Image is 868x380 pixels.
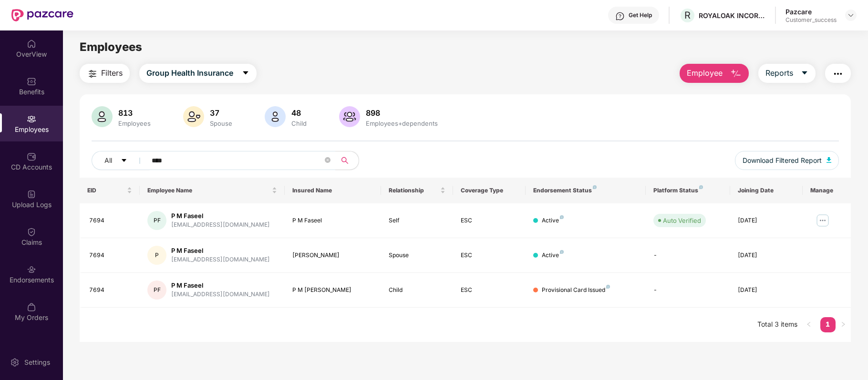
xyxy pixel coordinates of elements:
img: svg+xml;base64,PHN2ZyB4bWxucz0iaHR0cDovL3d3dy53My5vcmcvMjAwMC9zdmciIHdpZHRoPSIyNCIgaGVpZ2h0PSIyNC... [832,68,844,80]
img: svg+xml;base64,PHN2ZyB4bWxucz0iaHR0cDovL3d3dy53My5vcmcvMjAwMC9zdmciIHdpZHRoPSI4IiBoZWlnaHQ9IjgiIH... [560,215,564,219]
div: P [147,246,166,265]
div: PF [147,280,166,300]
th: Manage [803,178,851,203]
img: svg+xml;base64,PHN2ZyB4bWxucz0iaHR0cDovL3d3dy53My5vcmcvMjAwMC9zdmciIHdpZHRoPSI4IiBoZWlnaHQ9IjgiIH... [606,285,610,289]
span: caret-down [801,69,808,78]
span: Download Filtered Report [743,155,822,166]
button: left [801,317,816,332]
div: [PERSON_NAME] [292,251,373,260]
img: New Pazcare Logo [11,9,73,21]
div: Employees+dependents [364,120,440,127]
span: Group Health Insurance [146,67,233,79]
span: Employee [687,67,723,79]
img: svg+xml;base64,PHN2ZyBpZD0iRW1wbG95ZWVzIiB4bWxucz0iaHR0cDovL3d3dy53My5vcmcvMjAwMC9zdmciIHdpZHRoPS... [27,114,36,124]
div: 7694 [89,286,132,295]
button: right [836,317,851,332]
div: 7694 [89,216,132,225]
span: close-circle [325,157,331,163]
div: Pazcare [785,7,837,16]
span: Filters [101,67,123,79]
span: EID [87,187,125,194]
img: svg+xml;base64,PHN2ZyB4bWxucz0iaHR0cDovL3d3dy53My5vcmcvMjAwMC9zdmciIHdpZHRoPSI4IiBoZWlnaHQ9IjgiIH... [699,185,703,189]
a: 1 [820,317,836,331]
img: svg+xml;base64,PHN2ZyBpZD0iQmVuZWZpdHMiIHhtbG5zPSJodHRwOi8vd3d3LnczLm9yZy8yMDAwL3N2ZyIgd2lkdGg9Ij... [27,77,36,86]
button: Group Health Insurancecaret-down [139,64,257,83]
img: svg+xml;base64,PHN2ZyB4bWxucz0iaHR0cDovL3d3dy53My5vcmcvMjAwMC9zdmciIHhtbG5zOnhsaW5rPSJodHRwOi8vd3... [183,106,204,127]
div: ESC [461,286,518,295]
th: Joining Date [730,178,803,203]
div: Provisional Card Issued [542,286,610,295]
span: search [335,157,354,164]
img: svg+xml;base64,PHN2ZyBpZD0iU2V0dGluZy0yMHgyMCIgeG1sbnM9Imh0dHA6Ly93d3cudzMub3JnLzIwMDAvc3ZnIiB3aW... [10,358,20,367]
th: Relationship [381,178,454,203]
div: P M Faseel [171,211,270,220]
div: Settings [21,358,53,367]
img: svg+xml;base64,PHN2ZyBpZD0iSG9tZSIgeG1sbnM9Imh0dHA6Ly93d3cudzMub3JnLzIwMDAvc3ZnIiB3aWR0aD0iMjAiIG... [27,39,36,49]
div: [EMAIL_ADDRESS][DOMAIN_NAME] [171,255,270,264]
div: ESC [461,251,518,260]
div: Child [389,286,446,295]
div: Active [542,216,564,225]
div: P M Faseel [171,246,270,255]
div: 7694 [89,251,132,260]
img: svg+xml;base64,PHN2ZyBpZD0iRW5kb3JzZW1lbnRzIiB4bWxucz0iaHR0cDovL3d3dy53My5vcmcvMjAwMC9zdmciIHdpZH... [27,265,36,274]
div: Platform Status [653,187,723,194]
span: left [806,321,812,327]
span: right [840,321,846,327]
button: Filters [80,64,130,83]
th: EID [80,178,140,203]
div: PF [147,211,166,230]
img: svg+xml;base64,PHN2ZyB4bWxucz0iaHR0cDovL3d3dy53My5vcmcvMjAwMC9zdmciIHdpZHRoPSIyNCIgaGVpZ2h0PSIyNC... [87,68,98,80]
div: ROYALOAK INCORPORATION PRIVATE LIMITED [699,11,765,20]
div: [DATE] [738,286,795,295]
span: Employees [80,40,142,54]
div: Customer_success [785,16,837,24]
td: - [646,238,730,273]
div: Child [289,120,309,127]
li: 1 [820,317,836,332]
img: svg+xml;base64,PHN2ZyBpZD0iVXBsb2FkX0xvZ3MiIGRhdGEtbmFtZT0iVXBsb2FkIExvZ3MiIHhtbG5zPSJodHRwOi8vd3... [27,190,36,199]
button: search [335,151,359,170]
img: svg+xml;base64,PHN2ZyB4bWxucz0iaHR0cDovL3d3dy53My5vcmcvMjAwMC9zdmciIHdpZHRoPSI4IiBoZWlnaHQ9IjgiIH... [560,250,564,254]
div: 898 [364,108,440,118]
div: 48 [289,108,309,118]
div: Employees [116,120,153,127]
div: 37 [208,108,234,118]
span: Reports [765,67,793,79]
div: Spouse [208,120,234,127]
img: svg+xml;base64,PHN2ZyB4bWxucz0iaHR0cDovL3d3dy53My5vcmcvMjAwMC9zdmciIHhtbG5zOnhsaW5rPSJodHRwOi8vd3... [730,68,742,80]
img: svg+xml;base64,PHN2ZyBpZD0iTXlfT3JkZXJzIiBkYXRhLW5hbWU9Ik15IE9yZGVycyIgeG1sbnM9Imh0dHA6Ly93d3cudz... [27,302,36,312]
img: svg+xml;base64,PHN2ZyB4bWxucz0iaHR0cDovL3d3dy53My5vcmcvMjAwMC9zdmciIHhtbG5zOnhsaW5rPSJodHRwOi8vd3... [265,106,286,127]
button: Reportscaret-down [758,64,816,83]
span: caret-down [242,69,249,78]
div: ESC [461,216,518,225]
span: Employee Name [147,187,269,194]
div: 813 [116,108,153,118]
li: Previous Page [801,317,816,332]
span: close-circle [325,156,331,165]
span: R [684,10,691,21]
div: P M Faseel [292,216,373,225]
button: Download Filtered Report [735,151,839,170]
th: Coverage Type [453,178,526,203]
div: Endorsement Status [533,187,639,194]
div: Spouse [389,251,446,260]
td: - [646,273,730,308]
li: Total 3 items [757,317,797,332]
th: Insured Name [285,178,381,203]
div: Self [389,216,446,225]
th: Employee Name [140,178,284,203]
img: svg+xml;base64,PHN2ZyB4bWxucz0iaHR0cDovL3d3dy53My5vcmcvMjAwMC9zdmciIHhtbG5zOnhsaW5rPSJodHRwOi8vd3... [92,106,113,127]
img: svg+xml;base64,PHN2ZyB4bWxucz0iaHR0cDovL3d3dy53My5vcmcvMjAwMC9zdmciIHdpZHRoPSI4IiBoZWlnaHQ9IjgiIH... [593,185,597,189]
li: Next Page [836,317,851,332]
img: svg+xml;base64,PHN2ZyBpZD0iQ0RfQWNjb3VudHMiIGRhdGEtbmFtZT0iQ0QgQWNjb3VudHMiIHhtbG5zPSJodHRwOi8vd3... [27,152,36,161]
div: [EMAIL_ADDRESS][DOMAIN_NAME] [171,290,270,299]
div: Active [542,251,564,260]
span: Relationship [389,187,439,194]
img: svg+xml;base64,PHN2ZyBpZD0iQ2xhaW0iIHhtbG5zPSJodHRwOi8vd3d3LnczLm9yZy8yMDAwL3N2ZyIgd2lkdGg9IjIwIi... [27,227,36,237]
img: svg+xml;base64,PHN2ZyB4bWxucz0iaHR0cDovL3d3dy53My5vcmcvMjAwMC9zdmciIHhtbG5zOnhsaW5rPSJodHRwOi8vd3... [827,157,831,163]
img: svg+xml;base64,PHN2ZyBpZD0iSGVscC0zMngzMiIgeG1sbnM9Imh0dHA6Ly93d3cudzMub3JnLzIwMDAvc3ZnIiB3aWR0aD... [615,11,625,21]
div: Get Help [629,11,652,19]
button: Allcaret-down [92,151,150,170]
div: [EMAIL_ADDRESS][DOMAIN_NAME] [171,220,270,230]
